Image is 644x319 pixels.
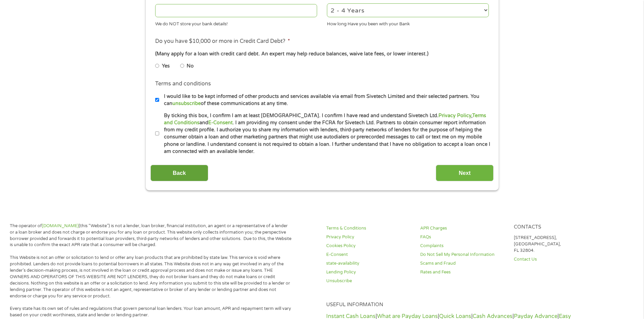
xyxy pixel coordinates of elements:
[326,302,600,308] h4: Useful Information
[150,165,208,181] input: Back
[208,120,233,126] a: E-Consent
[155,50,488,58] div: (Many apply for a loan with credit card debt. An expert may help reduce balances, waive late fees...
[187,62,194,70] label: No
[155,38,290,45] label: Do you have $10,000 or more in Credit Card Debt?
[436,165,494,181] input: Next
[514,235,600,254] p: [STREET_ADDRESS], [GEOGRAPHIC_DATA], FL 32804.
[420,225,506,232] a: APR Charges
[420,251,506,258] a: Do Not Sell My Personal Information
[514,256,600,263] a: Contact Us
[326,260,412,267] a: state-availability
[420,260,506,267] a: Scams and Fraud
[42,223,79,229] a: [DOMAIN_NAME]
[159,112,491,155] label: By ticking this box, I confirm I am at least [DEMOGRAPHIC_DATA]. I confirm I have read and unders...
[420,243,506,249] a: Complaints
[10,255,292,299] p: This Website is not an offer or solicitation to lend or offer any loan products that are prohibit...
[326,269,412,275] a: Lending Policy
[514,224,600,231] h4: Contacts
[326,278,412,284] a: Unsubscribe
[327,18,489,27] div: How long Have you been with your Bank
[438,113,471,118] a: Privacy Policy
[420,269,506,275] a: Rates and Fees
[159,93,491,107] label: I would like to be kept informed of other products and services available via email from Sivetech...
[326,234,412,240] a: Privacy Policy
[326,251,412,258] a: E-Consent
[162,62,170,70] label: Yes
[164,113,486,126] a: Terms and Conditions
[10,223,292,248] p: The operator of (this “Website”) is not a lender, loan broker, financial institution, an agent or...
[172,101,201,106] a: unsubscribe
[10,305,292,318] p: Every state has its own set of rules and regulations that govern personal loan lenders. Your loan...
[326,225,412,232] a: Terms & Conditions
[326,243,412,249] a: Cookies Policy
[155,80,211,87] label: Terms and conditions
[155,18,317,27] div: We do NOT store your bank details!
[420,234,506,240] a: FAQs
